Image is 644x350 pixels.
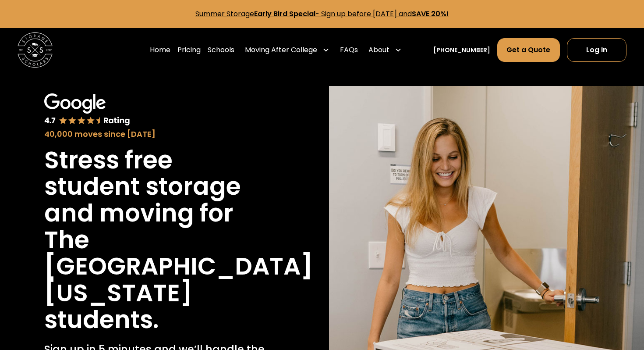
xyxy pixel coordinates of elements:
h1: The [GEOGRAPHIC_DATA][US_STATE] [44,227,313,307]
h1: students. [44,307,159,333]
a: Schools [208,38,234,62]
a: FAQs [340,38,358,62]
a: Summer StorageEarly Bird Special- Sign up before [DATE] andSAVE 20%! [195,9,449,19]
a: Home [150,38,170,62]
div: About [368,45,389,55]
img: Storage Scholars main logo [18,32,53,68]
div: About [365,38,405,62]
div: Moving After College [241,38,333,62]
strong: Early Bird Special [254,9,315,19]
a: Get a Quote [497,38,559,62]
a: [PHONE_NUMBER] [433,46,490,55]
img: Google 4.7 star rating [44,93,131,126]
a: Pricing [177,38,201,62]
h1: Stress free student storage and moving for [44,147,271,227]
a: Log In [567,38,626,62]
div: 40,000 moves since [DATE] [44,128,271,140]
div: Moving After College [245,45,317,55]
strong: SAVE 20%! [412,9,449,19]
